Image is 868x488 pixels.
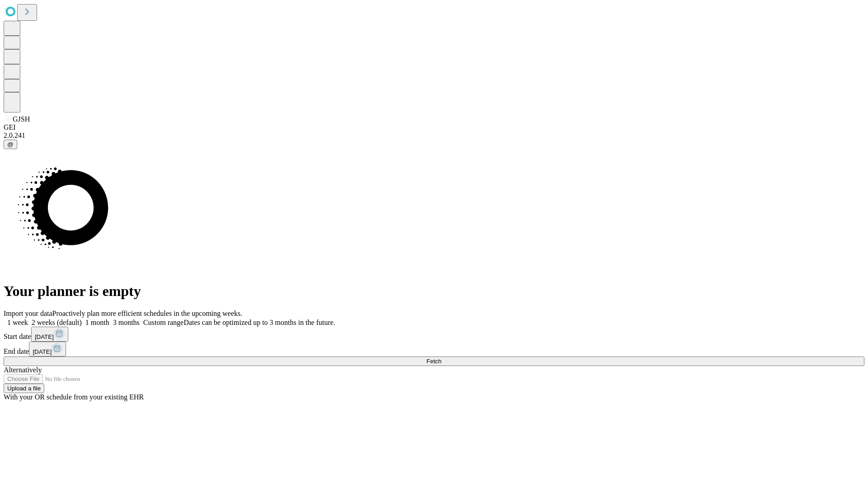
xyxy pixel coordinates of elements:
span: @ [7,141,14,148]
h1: Your planner is empty [4,283,864,300]
span: 1 month [85,319,109,326]
button: [DATE] [29,342,66,357]
span: Dates can be optimized up to 3 months in the future. [184,319,335,326]
div: GEI [4,123,864,131]
span: [DATE] [33,348,52,355]
span: GJSH [13,115,30,123]
button: @ [4,140,17,149]
span: 1 week [7,319,28,326]
span: 3 months [113,319,140,326]
div: End date [4,342,864,357]
span: Proactively plan more efficient schedules in the upcoming weeks. [52,310,242,317]
span: Import your data [4,310,52,317]
span: [DATE] [35,333,54,340]
div: Start date [4,327,864,342]
span: With your OR schedule from your existing EHR [4,393,144,401]
button: [DATE] [31,327,68,342]
span: Fetch [426,358,441,365]
span: 2 weeks (default) [32,319,82,326]
button: Fetch [4,357,864,366]
span: Custom range [143,319,184,326]
div: 2.0.241 [4,131,864,140]
button: Upload a file [4,384,44,393]
span: Alternatively [4,366,42,374]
